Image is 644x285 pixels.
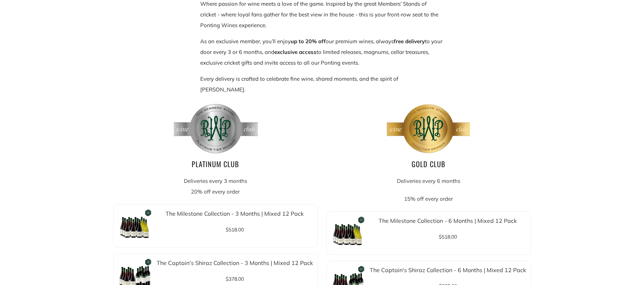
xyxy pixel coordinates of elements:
h3: Gold Club [326,157,531,170]
h3: Platinum Club [113,157,318,170]
strong: up to 20% off [291,38,326,45]
p: The Captain's Shiraz Collection - 6 Months | Mixed 12 Pack [370,266,526,274]
img: Platinum Club Logo [173,104,259,154]
p: $518.00 [370,232,526,242]
img: The Milestone Collection - 3 Months | Mixed 12 Pack [118,209,152,243]
p: The Milestone Collection - 3 Months | Mixed 12 Pack [157,210,313,217]
img: Gold Club Logo [386,104,472,154]
p: The Captain's Shiraz Collection - 3 Months | Mixed 12 Pack [157,259,313,267]
a: The Milestone Collection - 6 Months | Mixed 12 Pack The Milestone Collection - 6 Months | Mixed 1... [326,211,531,255]
p: The Milestone Collection - 6 Months | Mixed 12 Pack [370,217,526,225]
p: Every delivery is crafted to celebrate fine wine, shared moments, and the spirit of [PERSON_NAME]. [201,74,444,95]
p: As an exclusive member, you’ll enjoy our premium wines, always to your door every 3 or 6 months, ... [201,36,444,68]
p: Deliveries every 3 months 20% off every order [113,176,318,197]
strong: exclusive access [275,49,317,55]
p: $378.00 [157,274,313,284]
a: The Milestone Collection - 3 Months | Mixed 12 Pack The Milestone Collection - 3 Months | Mixed 1... [113,204,318,248]
p: Deliveries every 6 months [326,176,531,186]
p: 15% off every order [326,194,531,204]
p: $518.00 [157,225,313,235]
strong: free delivery [394,38,425,45]
img: The Milestone Collection - 6 Months | Mixed 12 Pack [331,216,365,250]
